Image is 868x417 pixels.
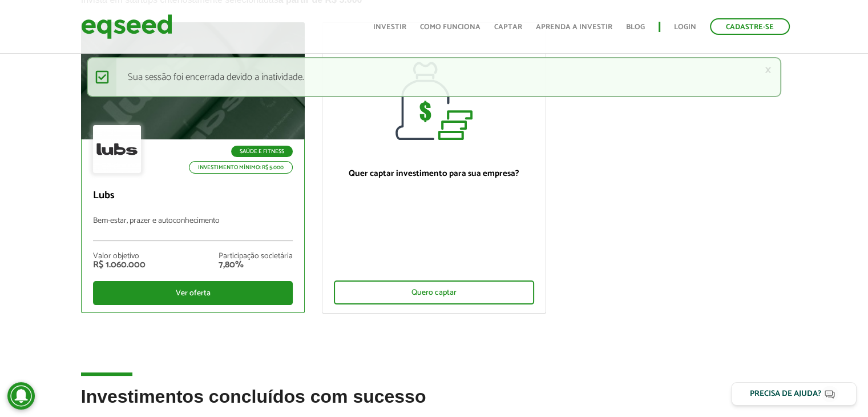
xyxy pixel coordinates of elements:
[93,252,146,260] div: Valor objetivo
[334,169,534,179] p: Quer captar investimento para sua empresa?
[322,22,546,314] a: Quer captar investimento para sua empresa? Quero captar
[231,146,293,157] p: Saúde e Fitness
[420,23,481,31] a: Como funciona
[93,281,293,305] div: Ver oferta
[189,161,293,174] p: Investimento mínimo: R$ 5.000
[93,190,293,202] p: Lubs
[536,23,612,31] a: Aprenda a investir
[494,23,522,31] a: Captar
[219,260,293,270] div: 7,80%
[219,252,293,260] div: Participação societária
[87,57,781,97] div: Sua sessão foi encerrada devido a inatividade.
[81,22,305,313] a: Saúde e Fitness Investimento mínimo: R$ 5.000 Lubs Bem-estar, prazer e autoconhecimento Valor obj...
[93,260,146,270] div: R$ 1.060.000
[93,216,293,241] p: Bem-estar, prazer e autoconhecimento
[674,23,696,31] a: Login
[710,18,790,35] a: Cadastre-se
[334,280,534,304] div: Quero captar
[626,23,645,31] a: Blog
[765,64,772,76] a: ×
[373,23,406,31] a: Investir
[81,11,172,42] img: EqSeed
